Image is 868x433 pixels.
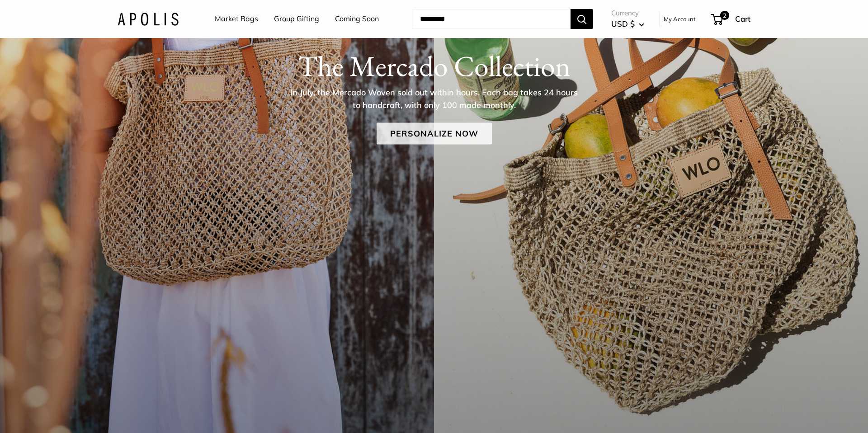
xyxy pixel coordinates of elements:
img: Apolis [118,12,179,25]
p: In July, the Mercado Woven sold out within hours. Each bag takes 24 hours to handcraft, with only... [287,86,581,111]
span: Currency [611,7,644,19]
a: Coming Soon [335,12,379,26]
h1: The Mercado Collection [118,48,750,83]
a: Market Bags [215,12,258,26]
span: 2 [720,11,729,20]
button: Search [571,9,593,29]
span: Cart [735,14,750,24]
input: Search... [413,9,571,29]
span: USD $ [611,19,635,28]
a: Personalize Now [377,122,492,144]
a: My Account [664,14,696,24]
button: USD $ [611,17,644,31]
a: 2 Cart [712,12,750,26]
a: Group Gifting [274,12,319,26]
